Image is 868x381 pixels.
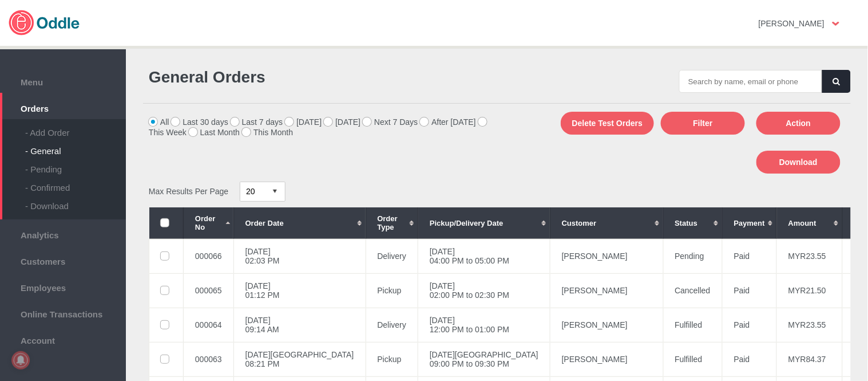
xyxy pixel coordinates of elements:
[663,239,722,273] td: Pending
[722,342,776,376] td: Paid
[25,156,126,174] div: - Pending
[149,68,492,87] h1: General Orders
[324,117,360,127] label: [DATE]
[6,333,120,345] span: Account
[418,342,550,376] td: [DATE][GEOGRAPHIC_DATA] 09:00 PM to 09:30 PM
[233,273,366,308] td: [DATE] 01:12 PM
[184,342,234,376] td: 000063
[418,273,550,308] td: [DATE] 02:00 PM to 02:30 PM
[366,273,418,308] td: Pickup
[550,342,663,376] td: [PERSON_NAME]
[285,117,322,127] label: [DATE]
[550,308,663,342] td: [PERSON_NAME]
[418,308,550,342] td: [DATE] 12:00 PM to 01:00 PM
[149,187,228,196] span: Max Results Per Page
[722,308,776,342] td: Paid
[661,112,745,135] button: Filter
[6,254,120,266] span: Customers
[663,207,722,239] th: Status
[233,207,366,239] th: Order Date
[233,342,366,376] td: [DATE][GEOGRAPHIC_DATA] 08:21 PM
[25,119,126,138] div: - Add Order
[233,308,366,342] td: [DATE] 09:14 AM
[366,308,418,342] td: Delivery
[561,112,654,135] button: Delete Test Orders
[679,70,822,93] input: Search by name, email or phone
[722,273,776,308] td: Paid
[777,342,843,376] td: MYR84.37
[756,151,841,174] button: Download
[189,128,240,137] label: Last Month
[149,117,169,127] label: All
[171,117,228,127] label: Last 30 days
[550,207,663,239] th: Customer
[366,207,418,239] th: Order Type
[777,308,843,342] td: MYR23.55
[184,239,234,273] td: 000066
[722,239,776,273] td: Paid
[663,342,722,376] td: Fulfilled
[6,227,120,240] span: Analytics
[242,128,293,137] label: This Month
[550,239,663,273] td: [PERSON_NAME]
[759,19,825,28] strong: [PERSON_NAME]
[418,239,550,273] td: [DATE] 04:00 PM to 05:00 PM
[6,74,120,87] span: Menu
[25,193,126,211] div: - Download
[6,280,120,293] span: Employees
[25,138,126,156] div: - General
[420,117,476,127] label: After [DATE]
[833,22,839,26] img: user-option-arrow.png
[663,273,722,308] td: Cancelled
[550,273,663,308] td: [PERSON_NAME]
[231,117,283,127] label: Last 7 days
[363,117,418,127] label: Next 7 Days
[722,207,776,239] th: Payment
[418,207,550,239] th: Pickup/Delivery Date
[777,239,843,273] td: MYR23.55
[663,308,722,342] td: Fulfilled
[233,239,366,273] td: [DATE] 02:03 PM
[756,112,841,135] button: Action
[25,174,126,193] div: - Confirmed
[777,273,843,308] td: MYR21.50
[366,342,418,376] td: Pickup
[184,308,234,342] td: 000064
[6,307,120,319] span: Online Transactions
[6,101,120,113] span: Orders
[366,239,418,273] td: Delivery
[777,207,843,239] th: Amount
[184,207,234,239] th: Order No
[184,273,234,308] td: 000065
